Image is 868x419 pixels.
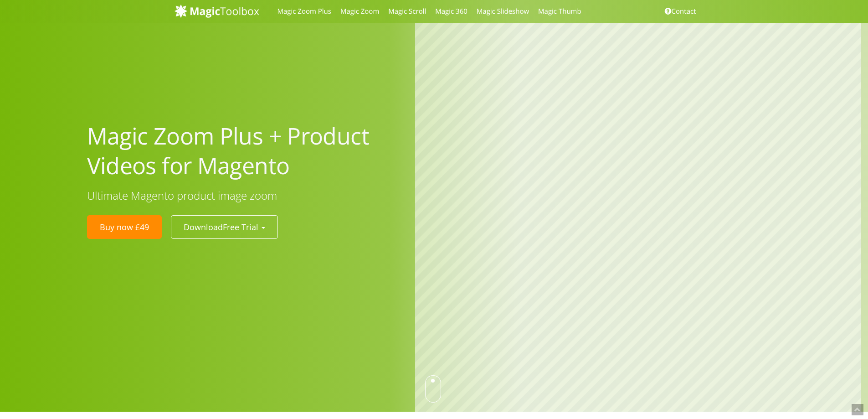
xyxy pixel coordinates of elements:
button: DownloadFree Trial [171,215,278,239]
a: Buy now £49 [87,215,162,239]
h1: Magic Zoom Plus + Product Videos for Magento [87,121,402,181]
span: Free Trial [223,222,258,233]
img: MagicToolbox.com - Image tools for your website [175,4,259,18]
h3: Ultimate Magento product image zoom [87,190,402,202]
